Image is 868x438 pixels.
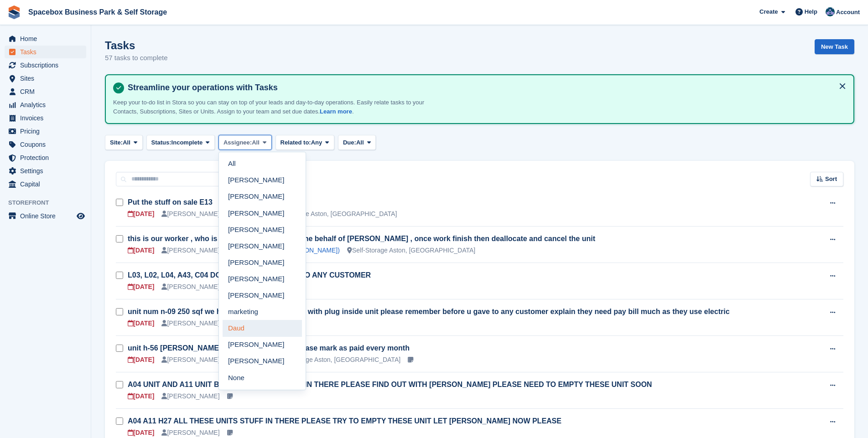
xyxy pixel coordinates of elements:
a: menu [5,72,86,85]
span: Subscriptions [20,59,75,72]
a: menu [5,112,86,124]
a: menu [5,59,86,72]
div: [DATE] [128,282,154,292]
span: Account [836,8,860,17]
span: Analytics [20,98,75,111]
span: Invoices [20,112,75,124]
span: CRM [20,85,75,98]
p: 57 tasks to complete [105,53,168,63]
a: unit h-56 [PERSON_NAME] he paid for one year please mark as paid every month [128,344,410,352]
span: Protection [20,151,75,164]
span: Site: [110,138,123,147]
span: Coupons [20,138,75,151]
div: [PERSON_NAME] [161,428,219,438]
span: Online Store [20,210,75,222]
a: Learn more [320,108,352,115]
a: [PERSON_NAME] [223,172,302,189]
span: Storefront [8,198,91,207]
a: [PERSON_NAME] [223,254,302,271]
a: menu [5,210,86,222]
div: [DATE] [128,355,154,365]
a: [PERSON_NAME] [223,287,302,304]
button: Related to: Any [275,135,334,150]
span: Status: [151,138,172,147]
a: menu [5,85,86,98]
a: [PERSON_NAME] [223,189,302,205]
h4: Streamline your operations with Tasks [124,82,846,93]
span: Pricing [20,125,75,138]
a: Daud [223,320,302,336]
a: menu [5,125,86,138]
a: [PERSON_NAME] [223,337,302,353]
div: [PERSON_NAME] [161,246,219,255]
a: menu [5,151,86,164]
a: [PERSON_NAME] [223,238,302,254]
p: Keep your to-do list in Stora so you can stay on top of your leads and day-to-day operations. Eas... [113,98,432,116]
a: [PERSON_NAME] [223,271,302,287]
a: menu [5,178,86,191]
span: All [356,138,364,147]
div: [DATE] [128,319,154,328]
span: Any [311,138,322,147]
span: Create [759,7,778,16]
span: Related to: [281,138,311,147]
a: L03, L02, L04, A43, C04 DO NOT RENT THIS UNIT TO ANY CUSTOMER [128,271,371,279]
span: Incomplete [172,138,203,147]
div: [PERSON_NAME] [161,355,219,365]
a: marketing [223,304,302,320]
div: [PERSON_NAME] [161,209,219,219]
span: Help [805,7,817,16]
div: [PERSON_NAME] [161,319,219,328]
button: Site: All [105,135,143,150]
a: menu [5,165,86,177]
a: [PERSON_NAME] [223,222,302,238]
a: New Task [815,39,854,54]
span: Home [20,32,75,45]
a: [PERSON_NAME] [223,205,302,222]
button: Status: Incomplete [146,135,215,150]
a: Spacebox Business Park & Self Storage [25,5,171,20]
span: Capital [20,178,75,191]
span: Sites [20,72,75,85]
span: Due: [343,138,356,147]
a: All [223,156,302,172]
a: A04 UNIT AND A11 UNIT BOTH UNIT SOME STUFF IN THERE PLEASE FIND OUT WITH [PERSON_NAME] PLEASE NEE... [128,381,652,388]
span: All [123,138,130,147]
div: [DATE] [128,428,154,438]
img: stora-icon-8386f47178a22dfd0bd8f6a31ec36ba5ce8667c1dd55bd0f319d3a0aa187defe.svg [7,5,21,19]
a: [PERSON_NAME] [223,353,302,370]
div: [DATE] [128,209,154,219]
button: Due: All [338,135,376,150]
div: Self-Storage Aston, [GEOGRAPHIC_DATA] [269,209,397,219]
a: Preview store [75,211,86,222]
a: Put the stuff on sale E13 [128,198,213,206]
div: [DATE] [128,246,154,255]
a: menu [5,138,86,151]
img: Daud [826,7,835,16]
a: menu [5,98,86,111]
span: Assignee: [223,138,252,147]
span: Tasks [20,46,75,58]
a: None [223,370,302,386]
div: Self-Storage Aston, [GEOGRAPHIC_DATA] [272,355,400,365]
span: Sort [825,175,837,184]
span: Settings [20,165,75,177]
a: A04 A11 H27 ALL THESE UNITS STUFF IN THERE PLEASE TRY TO EMPTY THESE UNIT LET [PERSON_NAME] NOW P... [128,417,561,425]
button: Assignee: All [218,135,272,150]
span: All [252,138,260,147]
div: [PERSON_NAME] [161,282,219,292]
div: [DATE] [128,392,154,401]
h1: Tasks [105,39,168,52]
div: [PERSON_NAME] [161,392,219,401]
a: unit num n-09 250 sqf we have electric meter install with plug inside unit please remember before... [128,308,730,315]
div: Self-Storage Aston, [GEOGRAPHIC_DATA] [347,246,475,255]
a: this is our worker , who is doing building work on the behalf of [PERSON_NAME] , once work finish... [128,235,595,242]
a: menu [5,46,86,58]
a: menu [5,32,86,45]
